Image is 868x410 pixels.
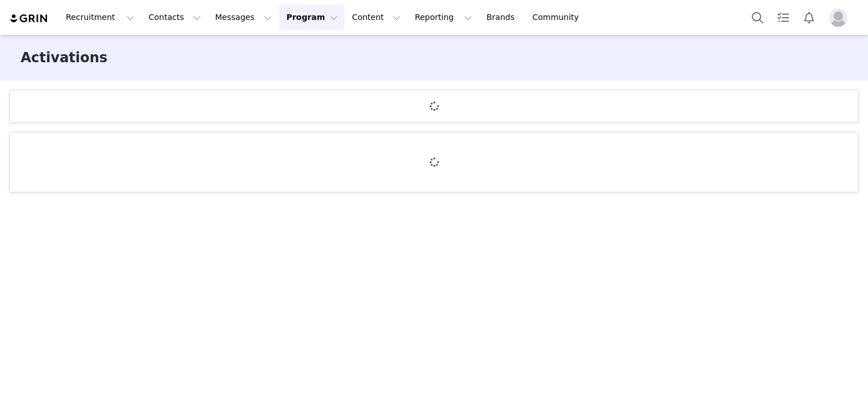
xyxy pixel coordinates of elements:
[408,5,479,30] button: Reporting
[9,13,49,24] img: grin logo
[345,5,407,30] button: Content
[142,5,208,30] button: Contacts
[59,5,141,30] button: Recruitment
[796,5,822,30] button: Notifications
[771,5,796,30] a: Tasks
[479,5,525,30] a: Brands
[279,5,344,30] button: Program
[745,5,770,30] button: Search
[208,5,279,30] button: Messages
[822,9,859,27] button: Profile
[526,5,591,30] a: Community
[21,47,108,68] h3: Activations
[829,9,847,27] img: placeholder-profile.jpg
